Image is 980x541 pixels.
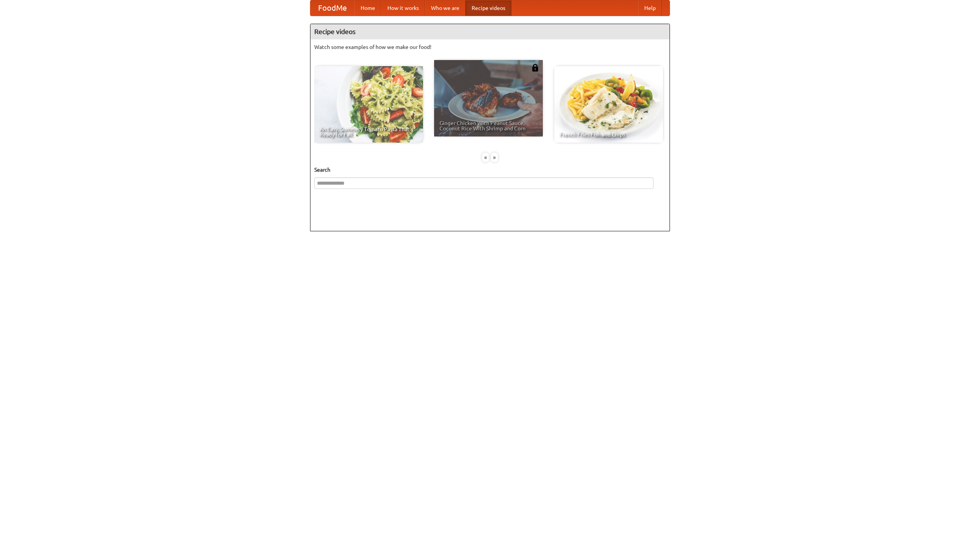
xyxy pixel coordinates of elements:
[314,43,666,51] p: Watch some examples of how we make our food!
[314,166,666,174] h5: Search
[560,132,658,137] span: French Fries Fish and Chips
[425,0,465,16] a: Who we are
[554,66,663,143] a: French Fries Fish and Chips
[482,153,489,162] div: «
[320,127,418,137] span: An Easy, Summery Tomato Pasta That's Ready for Fall
[310,0,354,16] a: FoodMe
[465,0,511,16] a: Recipe videos
[314,66,423,143] a: An Easy, Summery Tomato Pasta That's Ready for Fall
[354,0,381,16] a: Home
[381,0,425,16] a: How it works
[491,153,498,162] div: »
[531,64,539,71] img: 483408.png
[310,24,670,39] h4: Recipe videos
[638,0,662,16] a: Help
